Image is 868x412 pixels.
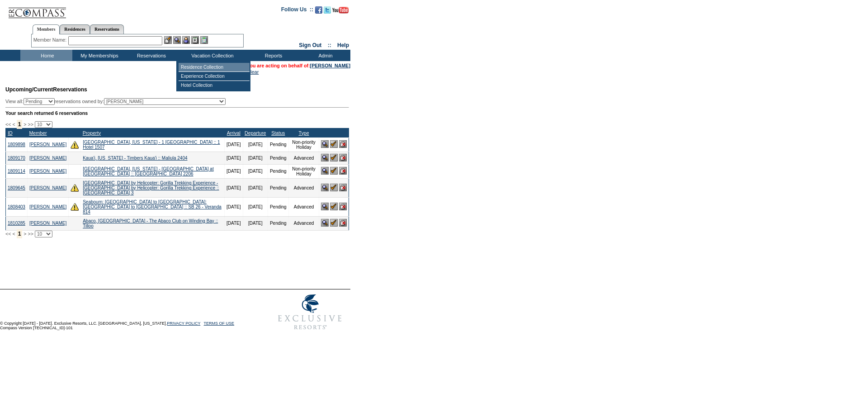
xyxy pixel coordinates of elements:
[288,137,319,152] td: Non-priority Holiday
[83,199,222,214] a: Seabourn: [GEOGRAPHIC_DATA] to [GEOGRAPHIC_DATA]: [GEOGRAPHIC_DATA] to [GEOGRAPHIC_DATA] :: SB 26...
[247,63,350,68] span: You are acting on behalf of:
[269,289,350,335] img: Exclusive Resorts
[191,36,199,44] img: Reservations
[164,36,172,44] img: b_edit.gif
[29,142,66,147] a: [PERSON_NAME]
[243,178,268,197] td: [DATE]
[298,130,309,136] a: Type
[29,156,66,161] a: [PERSON_NAME]
[83,218,218,228] a: Abaco, [GEOGRAPHIC_DATA] - The Abaco Club on Winding Bay :: Tilloo
[243,137,268,152] td: [DATE]
[8,142,25,147] a: 1809898
[288,197,319,216] td: Advanced
[288,216,319,230] td: Advanced
[5,122,11,127] span: <<
[83,180,219,195] a: [GEOGRAPHIC_DATA] by Helicopter: Gorilla Trekking Experience - [GEOGRAPHIC_DATA] by Helicopter: G...
[225,152,243,164] td: [DATE]
[167,321,200,326] a: PRIVACY POLICY
[339,140,347,148] img: Cancel Reservation
[268,216,288,230] td: Pending
[12,231,15,237] span: <
[245,130,266,136] a: Departure
[225,216,243,230] td: [DATE]
[288,152,319,164] td: Advanced
[200,36,208,44] img: b_calculator.gif
[310,63,350,68] a: [PERSON_NAME]
[337,42,349,48] a: Help
[17,229,23,238] span: 1
[321,184,329,191] img: View Reservation
[71,203,79,211] img: There are insufficient days and/or tokens to cover this reservation
[299,42,321,48] a: Sign Out
[315,9,322,14] a: Become our fan on Facebook
[179,63,250,72] td: Residence Collection
[204,321,235,326] a: TERMS OF USE
[298,50,350,61] td: Admin
[24,122,26,127] span: >
[179,81,250,90] td: Hotel Collection
[321,140,329,148] img: View Reservation
[182,36,190,44] img: Impersonate
[5,110,349,116] div: Your search returned 6 reservations
[321,167,329,175] img: View Reservation
[243,152,268,164] td: [DATE]
[29,169,66,174] a: [PERSON_NAME]
[339,154,347,161] img: Cancel Reservation
[281,5,313,16] td: Follow Us ::
[5,231,11,237] span: <<
[339,184,347,191] img: Cancel Reservation
[71,184,79,192] img: There are insufficient days and/or tokens to cover this reservation
[12,122,15,127] span: <
[324,6,331,14] img: Follow us on Twitter
[5,86,87,93] span: Reservations
[60,24,90,34] a: Residences
[176,50,246,61] td: Vacation Collection
[268,164,288,178] td: Pending
[339,219,347,227] img: Cancel Reservation
[339,167,347,175] img: Cancel Reservation
[124,50,176,61] td: Reservations
[268,178,288,197] td: Pending
[330,154,338,161] img: Confirm Reservation
[288,164,319,178] td: Non-priority Holiday
[330,203,338,210] img: Confirm Reservation
[243,164,268,178] td: [DATE]
[8,221,25,226] a: 1810285
[8,156,25,161] a: 1809170
[33,24,60,34] a: Members
[29,221,66,226] a: [PERSON_NAME]
[321,154,329,161] img: View Reservation
[29,185,66,190] a: [PERSON_NAME]
[268,152,288,164] td: Pending
[288,178,319,197] td: Advanced
[330,219,338,227] img: Confirm Reservation
[33,36,68,44] div: Member Name:
[24,231,26,237] span: >
[17,120,23,129] span: 1
[72,50,124,61] td: My Memberships
[173,36,181,44] img: View
[315,6,322,14] img: Become our fan on Facebook
[330,140,338,148] img: Confirm Reservation
[246,50,298,61] td: Reports
[324,9,331,14] a: Follow us on Twitter
[225,197,243,216] td: [DATE]
[8,169,25,174] a: 1809114
[243,197,268,216] td: [DATE]
[332,7,349,14] img: Subscribe to our YouTube Channel
[339,203,347,210] img: Cancel Reservation
[29,204,66,209] a: [PERSON_NAME]
[83,166,214,176] a: [GEOGRAPHIC_DATA], [US_STATE] - [GEOGRAPHIC_DATA] at [GEOGRAPHIC_DATA] :: [GEOGRAPHIC_DATA] 2206
[179,72,250,81] td: Experience Collection
[330,167,338,175] img: Confirm Reservation
[5,98,230,105] div: View all: reservations owned by:
[321,203,329,210] img: View Reservation
[328,42,331,48] span: ::
[90,24,124,34] a: Reservations
[321,219,329,227] img: View Reservation
[271,130,285,136] a: Status
[83,140,220,150] a: [GEOGRAPHIC_DATA], [US_STATE] - 1 [GEOGRAPHIC_DATA] :: 1 Hotel 1507
[83,130,101,136] a: Property
[225,164,243,178] td: [DATE]
[28,231,33,237] span: >>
